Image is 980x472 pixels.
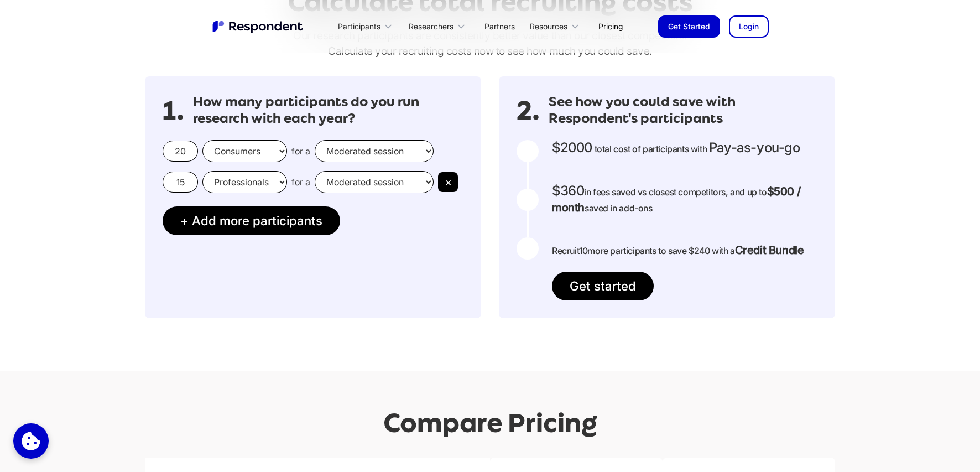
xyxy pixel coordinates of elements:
h3: See how you could save with Respondent's participants [549,94,817,127]
div: Researchers [409,21,453,32]
span: + [180,213,189,228]
div: Resources [530,21,567,32]
a: Login [729,15,769,38]
div: Participants [332,13,403,39]
span: Add more participants [192,213,322,228]
h2: Compare Pricing [383,408,597,438]
span: 10 [579,245,587,256]
a: Get started [552,272,654,300]
span: 1. [163,105,184,116]
button: × [438,172,458,192]
span: for a [291,177,310,188]
h3: How many participants do you run research with each year? [193,94,463,127]
button: + Add more participants [163,206,340,235]
strong: Credit Bundle [735,243,804,257]
div: Participants [338,21,380,32]
a: home [211,19,305,34]
a: Pricing [590,13,632,39]
p: in fees saved vs closest competitors, and up to saved in add-ons [552,183,817,216]
div: Resources [524,13,590,39]
span: $2000 [552,139,592,155]
span: 2. [517,105,540,116]
p: Recruit more participants to save $240 with a [552,242,804,258]
a: Get Started [658,15,720,38]
span: $360 [552,183,584,199]
span: for a [291,146,310,157]
div: Researchers [403,13,476,39]
span: total cost of participants with [595,143,707,154]
img: Untitled UI logotext [211,19,305,34]
span: Pay-as-you-go [709,139,800,155]
a: Partners [476,13,524,39]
